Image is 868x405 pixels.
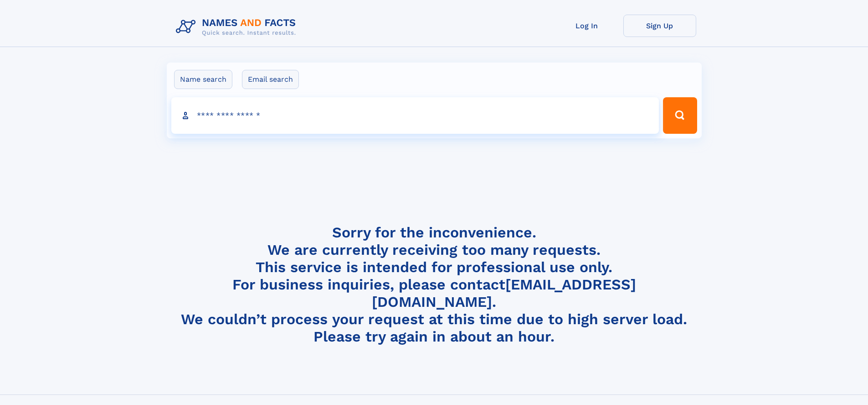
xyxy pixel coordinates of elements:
[171,97,659,134] input: search input
[242,70,299,89] label: Email search
[172,224,696,346] h4: Sorry for the inconvenience. We are currently receiving too many requests. This service is intend...
[623,15,696,37] a: Sign Up
[174,70,232,89] label: Name search
[172,15,303,39] img: Logo Names and Facts
[550,15,623,37] a: Log In
[372,276,636,310] a: [EMAIL_ADDRESS][DOMAIN_NAME]
[663,97,697,134] button: Search Button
